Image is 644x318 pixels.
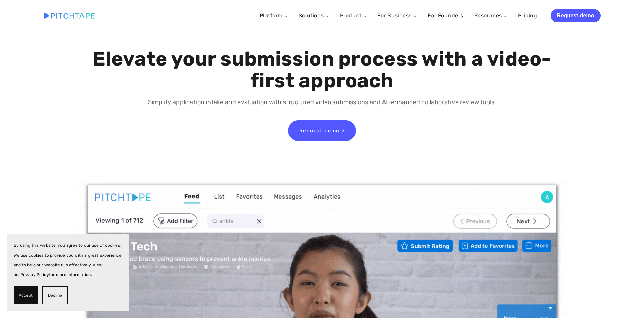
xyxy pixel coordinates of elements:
a: Solutions ⌵ [299,12,329,19]
span: Decline [48,291,62,300]
a: Request demo [551,9,600,22]
a: Pricing [518,10,537,22]
a: Resources ⌵ [474,12,507,19]
a: For Founders [428,10,463,22]
a: Request demo > [288,120,356,141]
span: Accept [19,291,33,300]
a: Privacy Policy [20,272,49,277]
a: For Business ⌵ [377,12,417,19]
h1: Elevate your submission process with a video-first approach [91,48,553,92]
p: Simplify application intake and evaluation with structured video submissions and AI-enhanced coll... [91,97,553,107]
button: Decline [42,286,68,304]
button: Accept [14,286,38,304]
p: By using this website, you agree to our use of cookies. We use cookies to provide you with a grea... [14,241,122,280]
section: Cookie banner [7,234,129,311]
a: Platform ⌵ [260,12,288,19]
img: Pitchtape | Video Submission Management Software [44,13,95,18]
a: Product ⌵ [340,12,366,19]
